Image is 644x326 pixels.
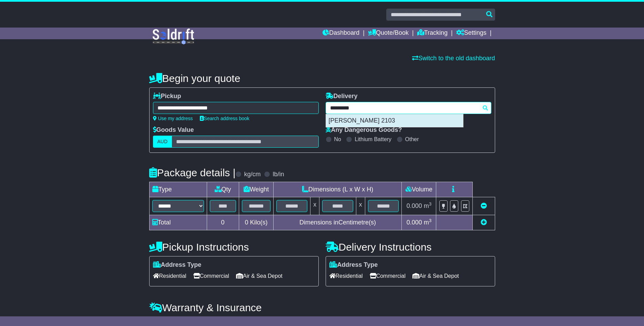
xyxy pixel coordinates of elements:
[149,182,207,197] td: Type
[329,261,378,269] label: Address Type
[239,182,274,197] td: Weight
[355,136,391,143] label: Lithium Battery
[239,215,274,230] td: Kilo(s)
[412,271,459,281] span: Air & Sea Depot
[153,136,172,148] label: AUD
[149,215,207,230] td: Total
[244,171,260,178] label: kg/cm
[334,136,341,143] label: No
[402,182,436,197] td: Volume
[149,73,495,84] h4: Begin your quote
[149,302,495,313] h4: Warranty & Insurance
[200,116,249,121] a: Search address book
[274,182,402,197] td: Dimensions (L x W x H)
[326,102,491,114] typeahead: Please provide city
[407,202,422,209] span: 0.000
[356,197,365,215] td: x
[207,182,239,197] td: Qty
[405,136,419,143] label: Other
[368,28,409,39] a: Quote/Book
[207,215,239,230] td: 0
[326,93,358,100] label: Delivery
[481,202,487,209] a: Remove this item
[329,271,363,281] span: Residential
[407,219,422,226] span: 0.000
[323,28,359,39] a: Dashboard
[412,55,495,62] a: Switch to the old dashboard
[429,201,432,207] sup: 3
[417,28,448,39] a: Tracking
[481,219,487,226] a: Add new item
[370,271,406,281] span: Commercial
[424,202,432,209] span: m
[245,219,248,226] span: 0
[153,261,202,269] label: Address Type
[153,116,193,121] a: Use my address
[424,219,432,226] span: m
[236,271,283,281] span: Air & Sea Depot
[326,241,495,253] h4: Delivery Instructions
[153,271,186,281] span: Residential
[149,167,236,178] h4: Package details |
[310,197,319,215] td: x
[326,114,463,127] div: [PERSON_NAME] 2103
[326,126,402,134] label: Any Dangerous Goods?
[456,28,487,39] a: Settings
[274,215,402,230] td: Dimensions in Centimetre(s)
[273,171,284,178] label: lb/in
[153,93,181,100] label: Pickup
[149,241,319,253] h4: Pickup Instructions
[429,218,432,223] sup: 3
[193,271,229,281] span: Commercial
[153,126,194,134] label: Goods Value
